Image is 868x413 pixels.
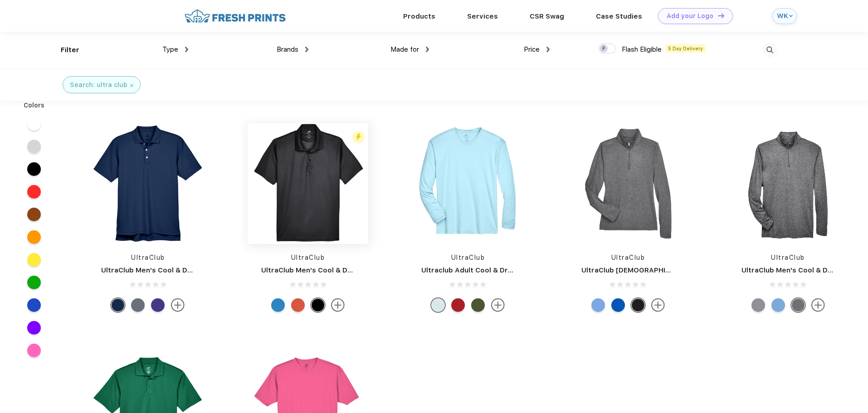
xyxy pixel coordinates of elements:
a: UltraClub [291,254,325,261]
div: Black [311,298,325,312]
div: Charcoal [131,298,145,312]
img: DT [718,13,724,18]
div: Colmbia Blu Hthr [591,298,605,312]
div: Search: ultra club [70,80,127,90]
span: Type [162,45,178,53]
a: UltraClub [DEMOGRAPHIC_DATA]' Cool & Dry Heathered Performance Quarter-Zip [581,266,865,274]
img: dropdown.png [426,47,429,52]
img: more.svg [171,298,185,312]
img: dropdown.png [185,47,188,52]
span: Flash Eligible [622,45,662,53]
img: desktop_search.svg [762,43,777,58]
span: Brands [277,45,298,53]
img: flash_active_toggle.svg [352,131,365,143]
img: arrow_down_blue.svg [789,14,793,18]
img: more.svg [811,298,825,312]
a: Products [403,12,435,20]
img: more.svg [651,298,665,312]
img: more.svg [491,298,505,312]
div: Military Green [471,298,485,312]
img: func=resize&h=266 [248,123,368,244]
div: Orange [291,298,305,312]
a: UltraClub [131,254,165,261]
img: func=resize&h=266 [88,123,208,244]
div: Black Heather [631,298,645,312]
div: WK [777,12,787,20]
a: UltraClub [771,254,805,261]
img: dropdown.png [546,47,550,52]
a: UltraClub [451,254,485,261]
span: Made for [390,45,419,53]
div: Pacific Blue [271,298,285,312]
div: Navy [111,298,125,312]
div: Colors [17,101,52,110]
img: func=resize&h=266 [568,123,688,244]
a: Ultraclub Adult Cool & Dry Sport Long-Sleeve Performance Interlock T-Shirt [421,266,687,274]
img: filter_cancel.svg [130,84,133,87]
a: UltraClub [611,254,645,261]
div: Filter [61,45,79,55]
div: Add your Logo [667,12,713,20]
div: Red [451,298,465,312]
a: UltraClub Men's Cool & Dry Stain-Release Performance Polo [101,266,311,274]
div: Purple [151,298,165,312]
img: more.svg [331,298,345,312]
div: Colmbia Blu Hthr [771,298,785,312]
img: dropdown.png [305,47,308,52]
img: func=resize&h=266 [408,123,528,244]
div: Royal Heather [611,298,625,312]
img: func=resize&h=266 [728,123,848,244]
div: Black Heather [791,298,805,312]
img: fo%20logo%202.webp [182,8,288,24]
div: Charcoal Heather [751,298,765,312]
span: Price [524,45,540,53]
div: Ice Blue [431,298,445,312]
a: UltraClub Men's Cool & Dry Mesh Pique Polo [261,266,414,274]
